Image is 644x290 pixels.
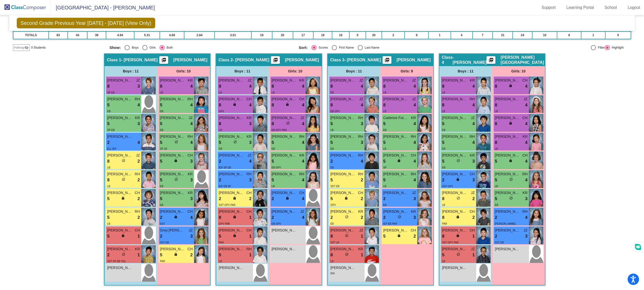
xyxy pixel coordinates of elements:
span: [PERSON_NAME] [272,134,297,139]
span: [PERSON_NAME] [383,134,409,139]
span: lock [397,159,401,162]
span: LB [495,147,498,150]
span: CH [299,96,304,102]
span: 4 [472,121,475,127]
td: 39 [87,31,106,39]
span: 4 [472,102,475,108]
span: 4 [190,121,193,127]
span: KR [411,115,416,121]
span: 4 [249,102,251,108]
span: CH [522,153,527,158]
td: 20 [366,31,382,39]
span: KR [299,78,304,83]
span: 4 [525,102,527,108]
span: EB GPV [272,166,281,169]
span: 4 [361,102,363,108]
span: [PERSON_NAME] [330,171,356,177]
td: 2.84 [184,31,215,39]
td: 1 [428,31,450,39]
span: 4 [249,83,251,90]
span: 8 [330,83,333,90]
span: JZ [300,115,304,121]
span: CH [246,96,251,102]
span: 8 [107,83,110,90]
span: 8 [442,102,444,108]
span: RH [246,171,251,177]
span: SP EB [107,91,115,94]
mat-icon: picture_as_pdf [488,57,494,65]
span: LB [330,129,334,131]
span: 4 [413,139,416,146]
span: LB [383,91,386,94]
span: 5 [160,121,162,127]
span: EB [107,110,111,113]
td: 5.31 [134,31,160,39]
span: LB [383,110,386,113]
span: KR [523,134,527,139]
div: Boys : 11 [439,66,492,76]
span: [PERSON_NAME] [442,171,467,177]
span: LB [272,91,275,94]
td: 19 [251,31,272,39]
span: [PERSON_NAME] [442,96,467,102]
span: [PERSON_NAME] [160,134,185,139]
span: KR [470,153,475,158]
span: 4 [302,83,304,90]
span: [PERSON_NAME] [383,96,409,102]
span: 8 [383,83,386,90]
span: 5 [442,158,444,165]
span: 5 [442,121,444,127]
span: EB [330,147,334,150]
span: EB [442,166,445,169]
span: CH [522,115,527,121]
span: [PERSON_NAME] [495,171,520,177]
span: EB [160,129,163,131]
span: [PERSON_NAME] [383,171,409,177]
span: RH [469,134,475,139]
span: 4 [190,139,193,146]
span: Cadence Futalan [383,115,409,121]
span: [PERSON_NAME] [107,171,133,177]
span: EB [383,129,387,131]
span: [PERSON_NAME] [383,153,409,158]
span: 5 [107,102,110,108]
span: LB [219,129,222,131]
span: 3 [249,121,251,127]
span: 3 [361,139,363,146]
span: [PERSON_NAME] [160,96,185,102]
span: 5 [219,139,221,146]
div: Scores [317,45,328,50]
div: Girls: 9 [380,66,433,76]
span: [PERSON_NAME] [330,134,356,139]
span: JZ [136,78,140,83]
span: [PERSON_NAME] [330,78,356,83]
span: RH [522,171,527,177]
td: 4 [451,31,473,39]
span: Second Grade Previous Year [DATE] - [DATE] (View Only) [17,18,155,28]
span: KR [188,171,193,177]
div: Last Name [363,45,379,50]
span: 5 [442,139,444,146]
span: [PERSON_NAME] [272,115,297,121]
span: KR [470,78,475,83]
span: RH [411,134,416,139]
a: Logout [623,4,644,12]
span: [PERSON_NAME] [495,134,520,139]
span: 3 [190,158,193,165]
span: KR [135,115,140,121]
span: RH [358,134,363,139]
span: SP EB [107,129,115,131]
span: 4 [190,102,193,108]
span: 8 [442,83,444,90]
span: [PERSON_NAME] [107,134,133,139]
span: 4 [249,158,251,165]
span: do_not_disturb_alt [286,121,290,125]
span: JZ [248,78,252,83]
span: do_not_disturb_alt [457,159,460,162]
span: [PERSON_NAME] [442,134,467,139]
span: [PERSON_NAME] [219,78,244,83]
span: 4 [137,102,140,108]
span: 5 [160,158,162,165]
span: [PERSON_NAME] [495,115,520,121]
span: [PERSON_NAME] [160,115,185,121]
